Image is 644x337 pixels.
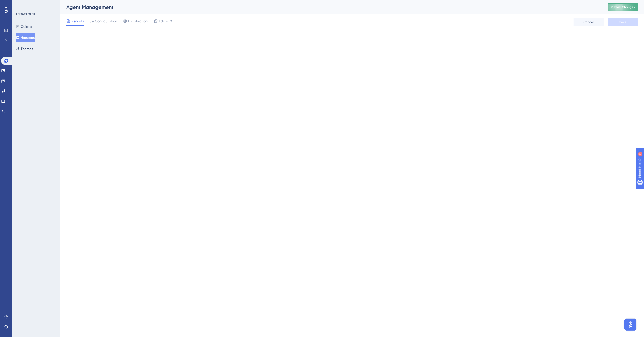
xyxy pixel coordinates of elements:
div: 2 [35,3,36,7]
span: Reports [71,18,84,24]
button: Cancel [574,18,604,26]
span: Publish Changes [611,5,635,9]
span: Editor [159,18,168,24]
span: Localization [128,18,148,24]
div: Agent Management [66,4,595,11]
span: Need Help? [12,1,31,7]
span: Configuration [95,18,117,24]
span: Cancel [584,20,594,24]
div: ENGAGEMENT [16,12,35,16]
span: Save [619,20,626,24]
button: Guides [16,22,32,31]
button: Publish Changes [608,3,638,11]
iframe: UserGuiding AI Assistant Launcher [623,317,638,332]
button: Save [608,18,638,26]
button: Hotspots [16,33,35,42]
button: Themes [16,44,33,53]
